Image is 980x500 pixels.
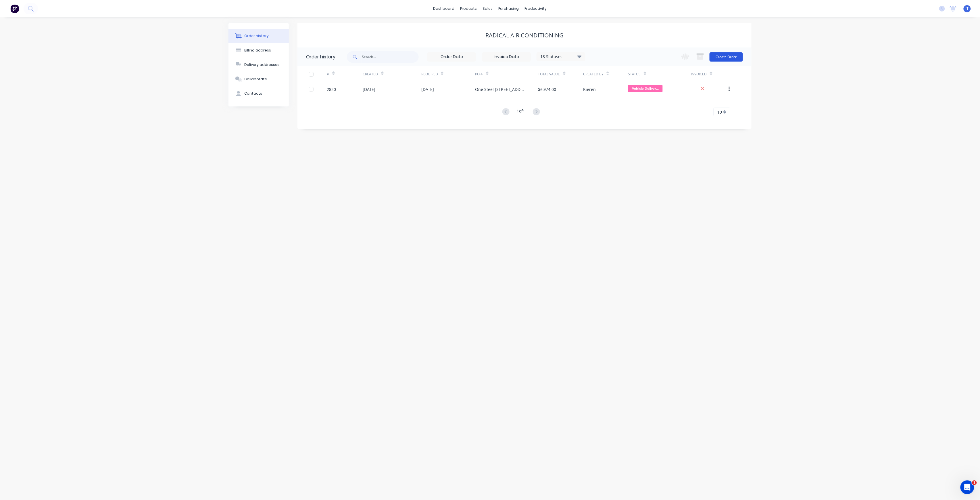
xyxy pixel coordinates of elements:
[485,32,564,39] div: Radical Air Conditioning
[538,72,560,77] div: Total Value
[537,54,585,60] div: 18 Statuses
[482,53,531,61] input: Invoice Date
[228,86,289,101] button: Contacts
[421,72,438,77] div: Required
[538,86,556,92] div: $6,974.00
[228,43,289,58] button: Billing address
[431,4,458,13] a: dashboard
[306,54,335,60] div: Order history
[363,86,376,92] div: [DATE]
[363,72,378,77] div: Created
[245,33,269,39] div: Order history
[628,72,641,77] div: Status
[710,52,743,62] button: Create Order
[10,4,19,13] img: Factory
[475,66,538,82] div: PO #
[458,4,480,13] div: products
[327,72,329,77] div: #
[522,4,550,13] div: productivity
[628,85,663,92] span: Vehicle Deliver...
[327,66,363,82] div: #
[717,109,722,115] span: 10
[475,86,527,92] div: One Steel [STREET_ADDRESS][PERSON_NAME]
[583,66,628,82] div: Created By
[421,66,475,82] div: Required
[583,72,604,77] div: Created By
[628,66,691,82] div: Status
[538,66,583,82] div: Total Value
[245,91,262,96] div: Contacts
[245,62,280,67] div: Delivery addresses
[228,72,289,86] button: Collaborate
[421,86,434,92] div: [DATE]
[363,66,421,82] div: Created
[583,86,596,92] div: Kieren
[691,66,727,82] div: Invoiced
[327,86,336,92] div: 2820
[228,58,289,72] button: Delivery addresses
[228,29,289,43] button: Order history
[691,72,707,77] div: Invoiced
[480,4,496,13] div: sales
[245,48,271,53] div: Billing address
[517,108,525,116] div: 1 of 1
[960,480,974,494] iframe: Intercom live chat
[496,4,522,13] div: purchasing
[245,77,267,82] div: Collaborate
[966,6,969,11] span: JT
[475,72,483,77] div: PO #
[362,51,419,63] input: Search...
[428,53,476,61] input: Order Date
[972,480,977,485] span: 1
